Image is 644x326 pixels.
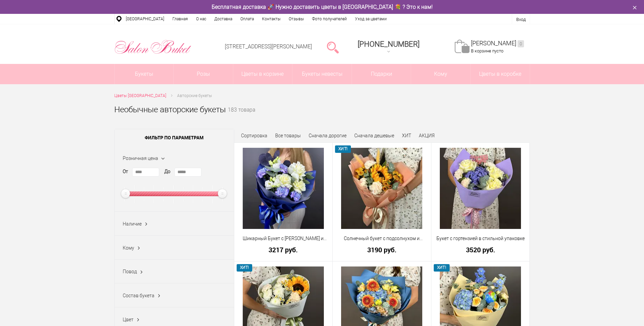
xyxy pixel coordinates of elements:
[241,133,267,138] span: Сортировка
[308,14,351,24] a: Фото получателей
[358,40,420,48] span: [PHONE_NUMBER]
[434,264,450,271] span: ХИТ!
[419,133,435,138] a: АКЦИЯ
[114,103,226,116] h1: Необычные авторские букеты
[228,108,255,124] small: 183 товара
[471,40,524,47] a: [PERSON_NAME]
[239,235,328,242] a: Шикарный Букет с [PERSON_NAME] и [PERSON_NAME]
[239,246,328,253] a: 3217 руб.
[243,148,324,229] img: Шикарный Букет с Розами и Синими Диантусами
[192,14,210,24] a: О нас
[440,148,521,229] img: Букет с гортензией в стильной упаковке
[337,246,427,253] a: 3190 руб.
[225,43,312,50] a: [STREET_ADDRESS][PERSON_NAME]
[292,64,352,84] a: Букеты невесты
[436,246,525,253] a: 3520 руб.
[164,168,170,175] label: До
[115,129,234,146] span: Фильтр по параметрам
[337,235,427,242] a: Солнечный букет с подсолнухом и диантусами
[115,64,174,84] a: Букеты
[123,168,128,175] label: От
[411,64,470,84] span: Кому
[351,14,391,24] a: Уход за цветами
[471,48,503,53] span: В корзине пусто
[123,221,142,227] span: Наличие
[354,133,394,138] a: Сначала дешевые
[123,245,134,251] span: Кому
[354,38,424,57] a: [PHONE_NUMBER]
[123,317,134,322] span: Цвет
[518,40,524,47] ins: 0
[109,3,535,10] div: Бесплатная доставка 🚀 Нужно доставить цветы в [GEOGRAPHIC_DATA] 💐 ? Это к нам!
[275,133,301,138] a: Все товары
[285,14,308,24] a: Отзывы
[123,156,158,161] span: Розничная цена
[237,264,253,271] span: ХИТ!
[341,148,422,229] img: Солнечный букет с подсолнухом и диантусами
[174,64,233,84] a: Розы
[123,293,154,298] span: Состав букета
[114,92,166,99] a: Цветы [GEOGRAPHIC_DATA]
[471,64,530,84] a: Цветы в коробке
[236,14,258,24] a: Оплата
[168,14,192,24] a: Главная
[335,145,351,153] span: ХИТ!
[123,269,137,274] span: Повод
[233,64,292,84] a: Цветы в корзине
[352,64,411,84] a: Подарки
[114,93,166,98] span: Цветы [GEOGRAPHIC_DATA]
[309,133,347,138] a: Сначала дорогие
[177,93,212,98] span: Авторские букеты
[516,17,526,22] a: Вход
[114,38,192,56] img: Цветы Нижний Новгород
[402,133,411,138] a: ХИТ
[258,14,285,24] a: Контакты
[122,14,168,24] a: [GEOGRAPHIC_DATA]
[210,14,236,24] a: Доставка
[436,235,525,242] a: Букет с гортензией в стильной упаковке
